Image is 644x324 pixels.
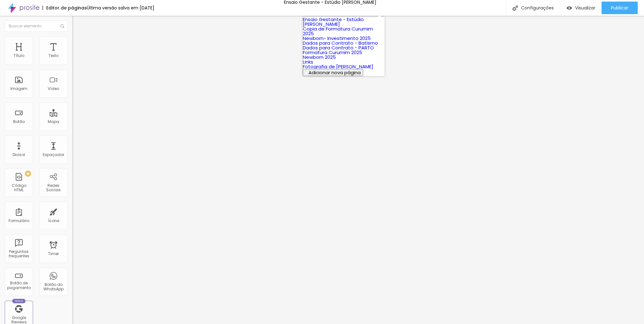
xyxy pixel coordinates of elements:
[13,120,25,124] div: Botão
[12,299,26,303] div: Novo
[567,5,572,11] img: view-1.svg
[48,219,59,223] div: Ícone
[10,87,27,91] div: Imagem
[8,219,29,223] div: Formulário
[5,20,68,32] input: Buscar elemento
[43,153,64,157] div: Espaçador
[303,16,364,27] a: Ensaio Gestante - Estúdio [PERSON_NAME]
[6,183,31,193] div: Código HTML
[308,69,361,76] span: Adicionar nova página
[6,281,31,290] div: Botão de pagamento
[48,252,59,256] div: Timer
[48,53,58,58] div: Texto
[303,49,362,56] a: Formatura Curumim 2025
[41,183,66,193] div: Redes Sociais
[60,24,64,28] img: Icone
[513,5,518,11] img: Icone
[87,6,154,10] div: Última versão salva em [DATE]
[303,40,378,46] a: Dados para Contrato - Batismo
[72,16,644,324] iframe: Editor
[611,5,628,10] span: Publicar
[303,63,373,70] a: Fotografia de [PERSON_NAME]
[560,2,602,14] button: Visualizar
[303,25,373,37] a: Copia de Formatura Curumim 2025
[303,54,336,60] a: Newborn 2025
[303,44,374,51] a: Dados para Contrato - PARTO
[14,53,24,58] div: Título
[602,2,638,14] button: Publicar
[303,35,371,42] a: Newborn- Investimento 2025
[42,6,87,10] div: Editor de páginas
[48,87,59,91] div: Vídeo
[6,249,31,259] div: Perguntas frequentes
[41,282,66,292] div: Botão do WhatsApp
[303,59,313,65] a: Links
[303,69,363,76] button: Adicionar nova página
[13,153,25,157] div: Divisor
[48,120,59,124] div: Mapa
[575,5,595,10] span: Visualizar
